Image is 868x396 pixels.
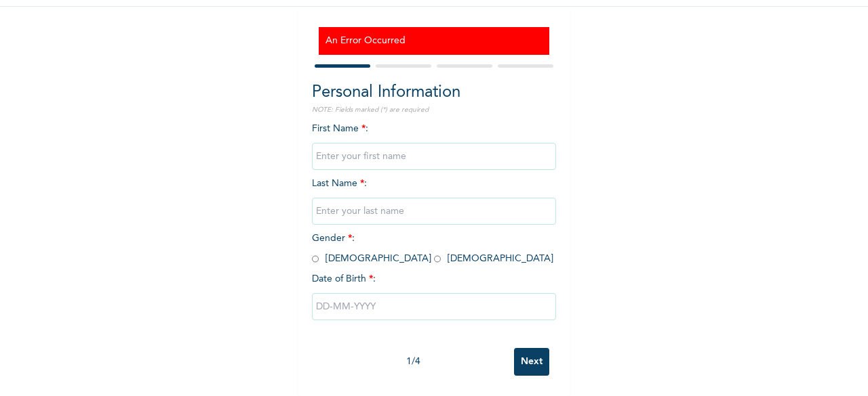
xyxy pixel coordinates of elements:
input: DD-MM-YYYY [312,293,556,320]
span: First Name : [312,124,556,161]
h3: An Error Occurred [325,34,542,48]
h2: Personal Information [312,81,556,105]
p: NOTE: Fields marked (*) are required [312,105,556,115]
span: Gender : [DEMOGRAPHIC_DATA] [DEMOGRAPHIC_DATA] [312,234,553,263]
span: Date of Birth : [312,272,376,286]
span: Last Name : [312,179,556,216]
input: Enter your first name [312,143,556,170]
input: Enter your last name [312,198,556,225]
div: 1 / 4 [312,355,514,369]
input: Next [514,348,549,376]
